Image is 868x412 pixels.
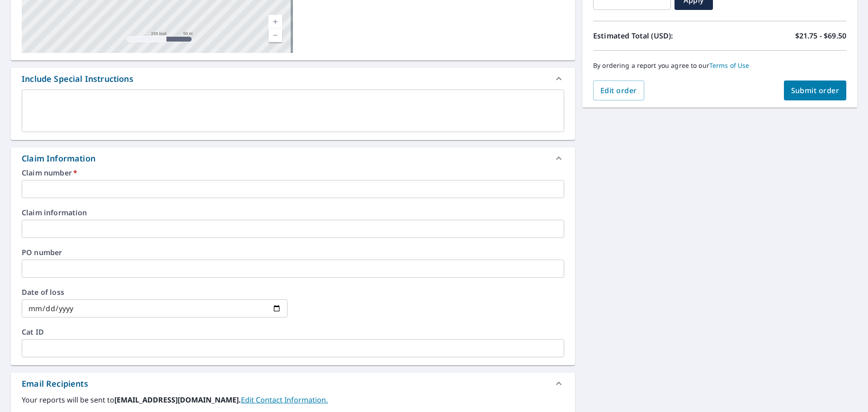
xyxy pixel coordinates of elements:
div: Email Recipients [22,378,88,390]
label: PO number [22,249,564,256]
a: Current Level 17, Zoom Out [269,28,282,42]
div: Include Special Instructions [22,73,133,85]
a: Current Level 17, Zoom In [269,15,282,28]
span: Edit order [600,85,637,95]
button: Submit order [784,81,847,100]
p: By ordering a report you agree to our [593,62,846,70]
span: Submit order [791,85,840,95]
a: EditContactInfo [241,395,328,405]
div: Claim Information [11,147,575,169]
a: Terms of Use [709,61,750,70]
button: Edit order [593,81,644,100]
label: Date of loss [22,289,288,296]
label: Your reports will be sent to [22,394,564,405]
p: $21.75 - $69.50 [795,30,846,41]
label: Claim information [22,209,564,216]
p: Estimated Total (USD): [593,30,720,41]
div: Email Recipients [11,373,575,394]
div: Claim Information [22,152,95,165]
div: Include Special Instructions [11,68,575,90]
label: Cat ID [22,328,564,336]
b: [EMAIL_ADDRESS][DOMAIN_NAME]. [114,395,241,405]
label: Claim number [22,169,564,176]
